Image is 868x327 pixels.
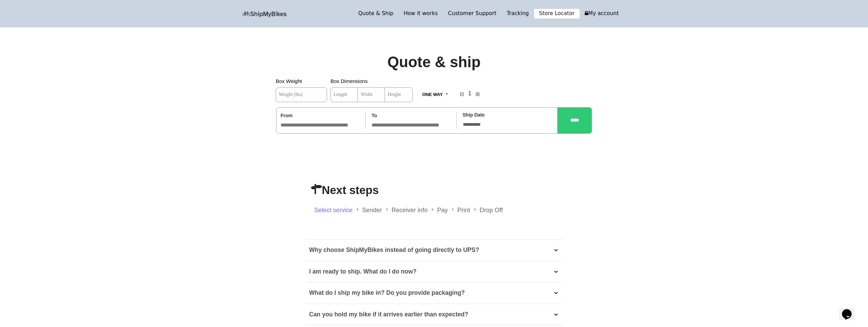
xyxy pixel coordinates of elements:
[457,204,480,216] li: Print
[309,266,417,277] p: I am ready to ship. What do I do now?
[309,245,479,256] p: Why choose ShipMyBikes instead of going directly to UPS?
[467,88,473,97] h4: 1
[385,87,413,102] input: Height
[463,111,485,119] label: Ship Date
[276,87,327,102] input: Weight (lbs)
[480,204,503,216] li: Drop Off
[309,288,465,299] p: What do I ship my bike in? Do you provide packaging?
[839,300,861,320] iframe: chat widget
[361,92,373,97] span: Width
[362,204,392,216] li: Sender
[243,11,287,17] img: letsbox
[399,9,443,19] a: How it works
[311,183,557,202] h2: Next steps
[276,76,331,107] div: Box Weight
[388,92,401,97] span: Height
[580,9,624,19] a: My account
[331,87,358,102] input: Length
[309,309,468,320] p: Can you hold my bike if it arrives earlier than expected?
[353,9,399,19] a: Quote & Ship
[279,92,302,97] span: Weight (lbs)
[281,111,293,120] label: From
[334,92,347,97] span: Length
[358,87,385,102] input: Width
[387,53,481,71] h1: Quote & ship
[437,204,457,216] li: Pay
[331,76,413,107] div: Box Dimensions
[502,9,534,19] a: Tracking
[534,9,580,19] a: Store Locator
[314,207,353,214] a: Select service
[392,204,437,216] li: Receiver info
[443,9,502,19] a: Customer Support
[372,111,377,120] label: To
